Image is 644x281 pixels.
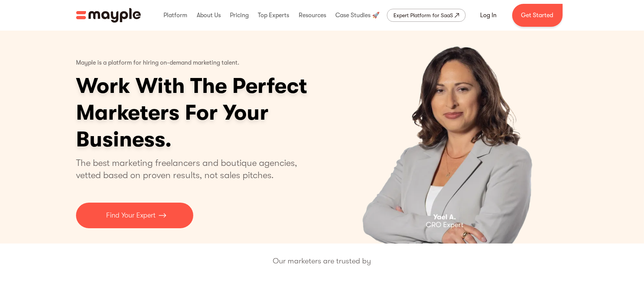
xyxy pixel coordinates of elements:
[106,210,155,221] p: Find Your Expert
[76,8,141,23] a: home
[76,157,306,181] p: The best marketing freelancers and boutique agencies, vetted based on proven results, not sales p...
[329,31,568,244] div: carousel
[195,3,223,28] div: About Us
[76,54,239,73] p: Mayple is a platform for hiring on-demand marketing talent.
[76,203,193,228] a: Find Your Expert
[228,3,251,28] div: Pricing
[512,4,563,27] a: Get Started
[76,8,141,23] img: Mayple logo
[297,3,328,28] div: Resources
[256,3,291,28] div: Top Experts
[471,6,506,24] a: Log In
[162,3,189,28] div: Platform
[387,9,466,22] a: Expert Platform for SaaS
[76,73,366,153] h1: Work With The Perfect Marketers For Your Business.
[329,31,568,244] div: 3 of 4
[393,11,453,20] div: Expert Platform for SaaS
